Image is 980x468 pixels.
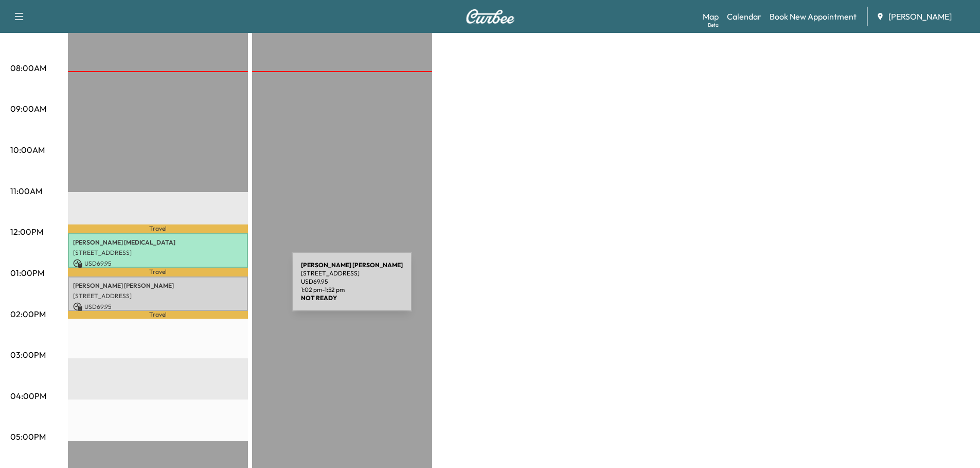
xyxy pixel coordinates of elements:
a: Book New Appointment [770,10,857,23]
p: Travel [68,224,248,233]
p: 03:00PM [10,349,46,361]
p: Travel [68,311,248,319]
p: 04:00PM [10,390,46,402]
span: [PERSON_NAME] [888,10,952,23]
a: Calendar [727,10,761,23]
p: 09:00AM [10,102,46,115]
p: 05:00PM [10,430,46,443]
p: 01:00PM [10,267,44,279]
p: 02:00PM [10,308,46,320]
p: [PERSON_NAME] [PERSON_NAME] [73,282,243,290]
p: 10:00AM [10,144,45,156]
p: 11:00AM [10,185,42,197]
p: 08:00AM [10,62,46,74]
div: Beta [708,21,719,29]
img: Curbee Logo [466,9,515,24]
p: [PERSON_NAME] [MEDICAL_DATA] [73,238,243,247]
p: [STREET_ADDRESS] [73,249,243,257]
a: MapBeta [703,10,719,23]
p: USD 69.95 [73,302,243,311]
p: Travel [68,268,248,276]
p: [STREET_ADDRESS] [73,292,243,300]
p: 12:00PM [10,226,43,238]
p: USD 69.95 [73,259,243,268]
